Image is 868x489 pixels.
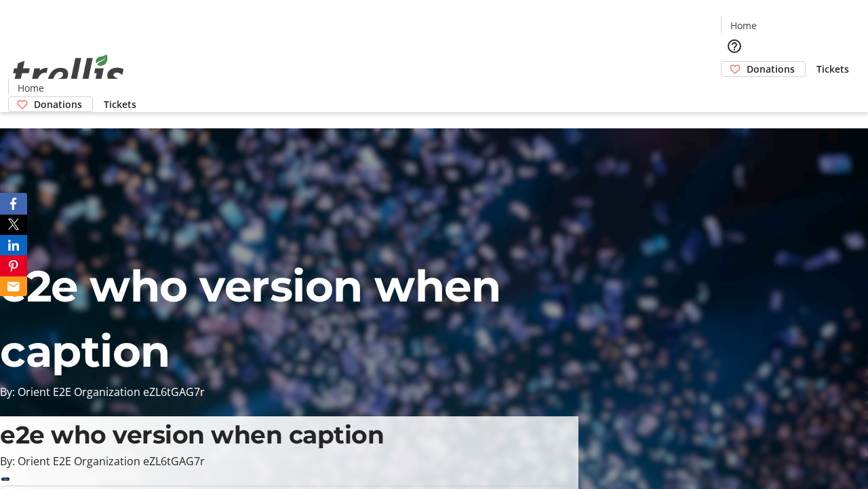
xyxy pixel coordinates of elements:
[747,62,795,76] span: Donations
[8,96,93,112] a: Donations
[722,18,765,33] a: Home
[93,97,147,111] a: Tickets
[816,62,849,76] span: Tickets
[721,77,748,104] button: Cart
[8,39,129,107] img: Orient E2E Organization eZL6tGAG7r's Logo
[806,62,860,76] a: Tickets
[34,97,82,111] span: Donations
[721,61,806,77] a: Donations
[730,18,757,33] span: Home
[9,81,52,95] a: Home
[104,97,136,111] span: Tickets
[18,81,44,95] span: Home
[721,33,748,60] button: Help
